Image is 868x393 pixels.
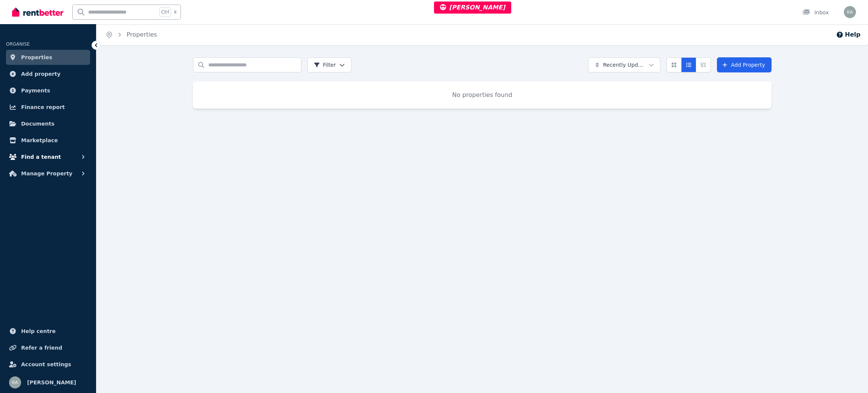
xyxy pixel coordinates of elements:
span: Payments [21,86,50,95]
a: Finance report [6,100,90,115]
span: Refer a friend [21,343,62,352]
span: Finance report [21,103,65,112]
a: Documents [6,116,90,131]
img: RentBetter [12,6,63,18]
span: Manage Property [21,169,72,178]
a: Help centre [6,324,90,339]
div: View options [666,57,711,72]
a: Properties [6,50,90,65]
button: Expanded list view [696,57,711,72]
a: Add property [6,66,90,81]
button: Help [836,30,860,39]
span: Account settings [21,360,71,369]
nav: Breadcrumb [96,24,166,45]
a: Marketplace [6,133,90,148]
a: Refer a friend [6,340,90,355]
span: Properties [21,53,52,62]
a: Properties [127,31,157,38]
span: ORGANISE [6,41,30,47]
span: Filter [314,61,336,69]
button: Card view [666,57,682,72]
a: Account settings [6,357,90,372]
span: [PERSON_NAME] [27,378,76,387]
span: Help centre [21,327,56,336]
button: Manage Property [6,166,90,181]
span: [PERSON_NAME] [440,4,505,11]
span: Ctrl [159,7,171,17]
a: Payments [6,83,90,98]
p: No properties found [202,91,763,100]
button: Find a tenant [6,149,90,164]
a: Add Property [717,57,772,72]
div: Inbox [802,9,829,16]
img: Rochelle Alvarez [844,6,856,18]
span: Add property [21,69,61,78]
span: Documents [21,119,55,128]
span: Recently Updated [603,61,646,69]
button: Compact list view [681,57,696,72]
span: Find a tenant [21,152,61,161]
span: Marketplace [21,136,58,145]
button: Filter [307,57,351,72]
img: Rochelle Alvarez [9,376,21,388]
button: Recently Updated [588,57,660,72]
span: k [174,9,177,15]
